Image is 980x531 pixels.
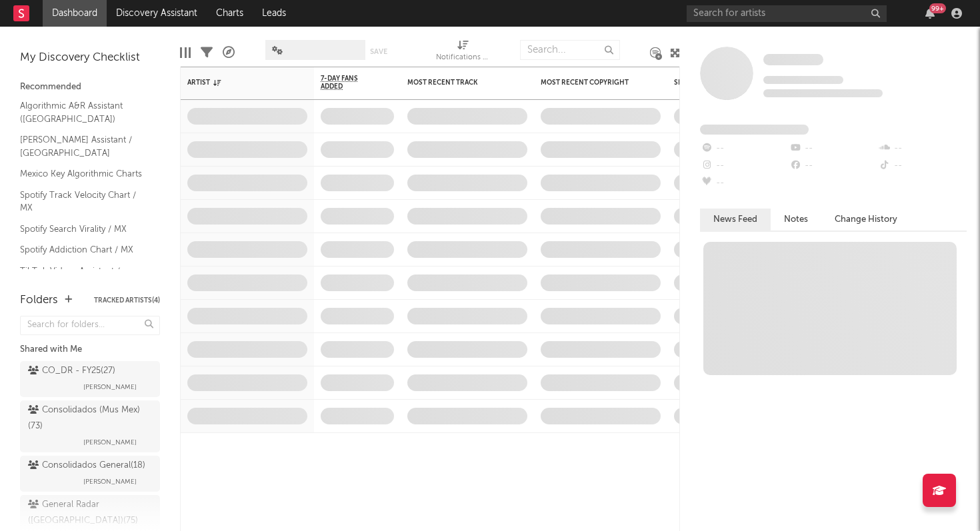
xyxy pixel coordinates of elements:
[763,89,883,97] span: 0 fans last week
[20,167,147,181] a: Mexico Key Algorithmic Charts
[541,79,641,87] div: Most Recent Copyright
[28,402,149,434] div: Consolidados (Mus Mex) ( 73 )
[763,53,823,67] a: Some Artist
[20,188,147,215] a: Spotify Track Velocity Chart / MX
[223,33,235,72] div: A&R Pipeline
[20,50,160,66] div: My Discovery Checklist
[929,3,946,13] div: 99 +
[821,209,911,231] button: Change History
[700,209,771,231] button: News Feed
[436,33,489,72] div: Notifications (Artist)
[700,140,789,157] div: --
[925,8,935,19] button: 99+
[20,264,147,291] a: TikTok Videos Assistant / [GEOGRAPHIC_DATA]
[20,292,58,308] div: Folders
[28,458,145,474] div: Consolidados General ( 18 )
[674,79,774,87] div: Spotify Monthly Listeners
[878,140,967,157] div: --
[878,157,967,175] div: --
[83,474,137,490] span: [PERSON_NAME]
[20,342,160,358] div: Shared with Me
[20,456,160,492] a: Consolidados General(18)[PERSON_NAME]
[20,222,147,237] a: Spotify Search Virality / MX
[20,400,160,452] a: Consolidados (Mus Mex)(73)[PERSON_NAME]
[687,5,887,22] input: Search for artists
[789,140,877,157] div: --
[370,48,387,55] button: Save
[83,434,137,450] span: [PERSON_NAME]
[763,54,823,65] span: Some Artist
[20,99,147,126] a: Algorithmic A&R Assistant ([GEOGRAPHIC_DATA])
[520,40,620,60] input: Search...
[771,209,821,231] button: Notes
[20,361,160,397] a: CO_DR - FY25(27)[PERSON_NAME]
[789,157,877,175] div: --
[407,79,507,87] div: Most Recent Track
[700,125,809,135] span: Fans Added by Platform
[94,297,160,304] button: Tracked Artists(4)
[20,243,147,257] a: Spotify Addiction Chart / MX
[180,33,191,72] div: Edit Columns
[321,75,374,91] span: 7-Day Fans Added
[20,316,160,335] input: Search for folders...
[700,157,789,175] div: --
[187,79,287,87] div: Artist
[83,379,137,395] span: [PERSON_NAME]
[201,33,213,72] div: Filters
[20,79,160,95] div: Recommended
[700,175,789,192] div: --
[28,497,149,529] div: General Radar ([GEOGRAPHIC_DATA]) ( 75 )
[28,363,115,379] div: CO_DR - FY25 ( 27 )
[763,76,843,84] span: Tracking Since: [DATE]
[20,133,147,160] a: [PERSON_NAME] Assistant / [GEOGRAPHIC_DATA]
[436,50,489,66] div: Notifications (Artist)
